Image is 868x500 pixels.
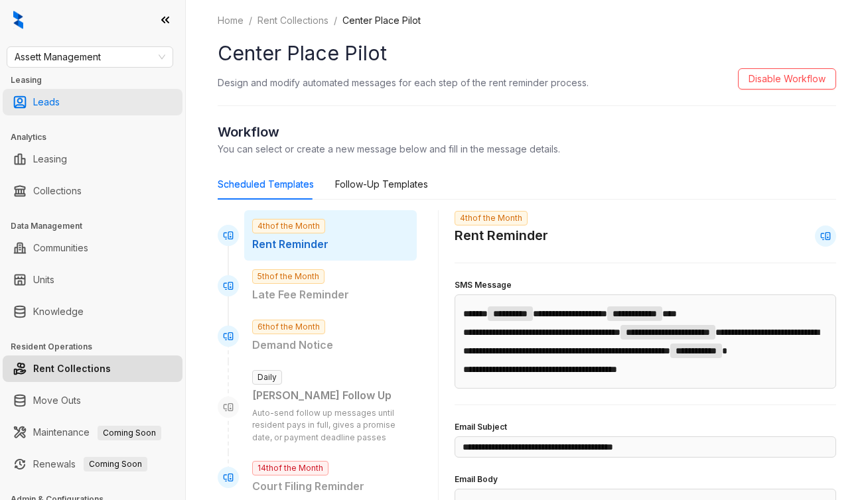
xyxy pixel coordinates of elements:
[218,76,589,90] p: Design and modify automated messages for each step of the rent reminder process.
[252,219,325,233] span: 4th of the Month
[33,235,88,261] a: Communities
[738,68,836,90] button: Disable Workflow
[3,419,182,446] li: Maintenance
[3,298,182,325] li: Knowledge
[84,457,147,471] span: Coming Soon
[33,355,111,382] a: Rent Collections
[13,11,23,29] img: logo
[3,355,182,382] li: Rent Collections
[15,47,165,67] span: Assett Management
[218,38,836,68] h1: Center Place Pilot
[252,370,282,385] span: Daily
[749,72,826,86] span: Disable Workflow
[252,478,409,495] p: Court Filing Reminder
[3,89,182,115] li: Leads
[252,269,325,284] span: 5th of the Month
[11,220,185,232] h3: Data Management
[33,267,54,293] a: Units
[455,279,836,292] h4: SMS Message
[252,461,328,475] span: 14th of the Month
[455,421,836,434] h4: Email Subject
[249,13,252,28] li: /
[252,236,409,253] p: Rent Reminder
[255,13,331,28] a: Rent Collections
[342,13,421,28] li: Center Place Pilot
[218,177,314,192] div: Scheduled Templates
[33,451,147,477] a: RenewalsComing Soon
[218,122,836,142] h2: Workflow
[33,387,81,414] a: Move Outs
[3,387,182,414] li: Move Outs
[252,407,409,445] p: Auto-send follow up messages until resident pays in full, gives a promise date, or payment deadli...
[455,473,836,486] h4: Email Body
[11,341,185,353] h3: Resident Operations
[33,146,67,172] a: Leasing
[215,13,246,28] a: Home
[11,131,185,143] h3: Analytics
[3,451,182,477] li: Renewals
[218,142,836,156] p: You can select or create a new message below and fill in the message details.
[252,387,409,404] div: [PERSON_NAME] Follow Up
[33,89,60,115] a: Leads
[455,225,548,246] h2: Rent Reminder
[3,178,182,204] li: Collections
[335,177,428,192] div: Follow-Up Templates
[252,286,409,303] p: Late Fee Reminder
[252,320,325,334] span: 6th of the Month
[3,267,182,293] li: Units
[3,235,182,261] li: Communities
[334,13,337,28] li: /
[11,74,185,86] h3: Leasing
[33,298,84,325] a: Knowledge
[252,337,409,353] p: Demand Notice
[455,211,528,225] span: 4th of the Month
[3,146,182,172] li: Leasing
[33,178,82,204] a: Collections
[98,426,161,440] span: Coming Soon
